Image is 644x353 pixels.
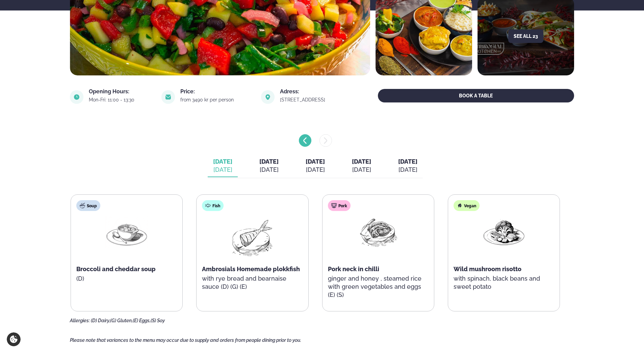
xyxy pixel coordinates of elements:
[213,158,232,165] span: [DATE]
[508,29,543,43] button: See all 23
[110,318,133,323] span: (G) Gluten,
[398,158,417,165] span: [DATE]
[352,166,371,174] div: [DATE]
[151,318,165,323] span: (S) Soy
[306,166,325,174] div: [DATE]
[254,155,284,177] button: [DATE] [DATE]
[76,275,177,283] p: (D)
[306,158,325,165] span: [DATE]
[357,216,400,248] img: Pork-Meat.png
[261,90,275,104] img: image alt
[202,275,303,291] p: with rye bread and bearnaise sauce (D) (G) (E)
[259,158,279,165] span: [DATE]
[328,265,379,273] span: Pork neck in chilli
[202,265,300,273] span: Ambrosials Homemade plokkfish
[378,89,574,102] button: BOOK A TABLE
[319,134,332,147] button: menu-btn-right
[457,203,462,208] img: Vegan.svg
[89,97,153,102] div: Mon-Fri: 11:00 - 13:30
[300,155,330,177] button: [DATE] [DATE]
[70,337,301,343] span: Please note that variances to the menu may occur due to supply and orders from people dining prio...
[482,216,525,248] img: Vegan.png
[280,89,344,94] div: Adress:
[7,332,21,346] a: Cookie settings
[393,155,423,177] button: [DATE] [DATE]
[346,155,377,177] button: [DATE] [DATE]
[328,200,351,211] div: Pork
[76,200,100,211] div: Soup
[91,318,110,323] span: (D) Dairy,
[89,89,153,94] div: Opening Hours:
[161,90,175,104] img: image alt
[454,265,521,273] span: Wild mushroom risotto
[280,96,344,104] a: link
[202,200,224,211] div: Fish
[328,275,429,299] p: ginger and honey , steamed rice with green vegetables and eggs (E) (S)
[70,318,90,323] span: Allergies:
[105,216,148,248] img: Soup.png
[76,265,156,273] span: Broccoli and cheddar soup
[70,90,83,104] img: image alt
[454,275,554,291] p: with spinach, black beans and sweet potato
[331,203,337,208] img: pork.svg
[231,216,274,260] img: fish.png
[208,155,238,177] button: [DATE] [DATE]
[213,166,232,174] div: [DATE]
[259,166,279,174] div: [DATE]
[352,158,371,165] span: [DATE]
[133,318,151,323] span: (E) Eggs,
[205,203,211,208] img: fish.svg
[299,134,311,147] button: menu-btn-left
[180,97,253,102] div: from 3490 kr per person
[398,166,417,174] div: [DATE]
[454,200,480,211] div: Vegan
[80,203,85,208] img: soup.svg
[180,89,253,94] div: Price:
